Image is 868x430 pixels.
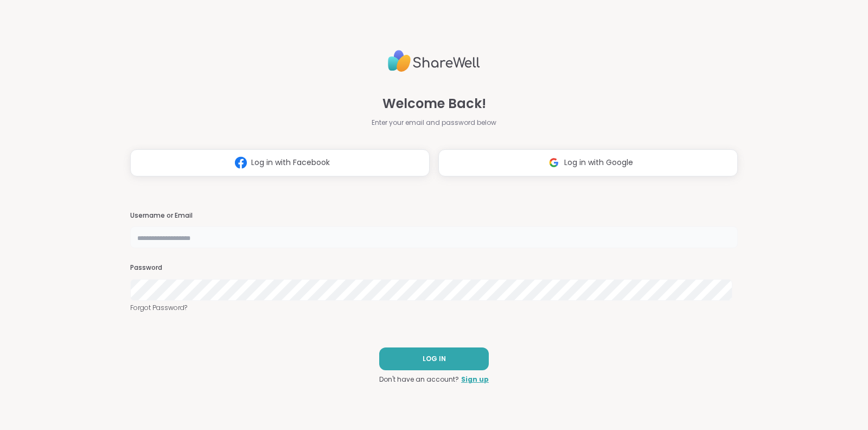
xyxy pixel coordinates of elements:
h3: Password [130,263,738,273]
span: Log in with Facebook [251,157,330,168]
button: Log in with Facebook [130,149,430,176]
span: Welcome Back! [382,94,486,113]
a: Sign up [461,375,489,384]
button: LOG IN [379,347,489,370]
img: ShareWell Logo [388,46,480,77]
span: LOG IN [423,354,446,364]
span: Don't have an account? [379,375,459,384]
a: Forgot Password? [130,303,738,313]
img: ShareWell Logomark [231,153,251,173]
span: Enter your email and password below [372,118,496,128]
img: ShareWell Logomark [544,153,564,173]
span: Log in with Google [564,157,633,168]
h3: Username or Email [130,211,738,220]
button: Log in with Google [438,149,738,176]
